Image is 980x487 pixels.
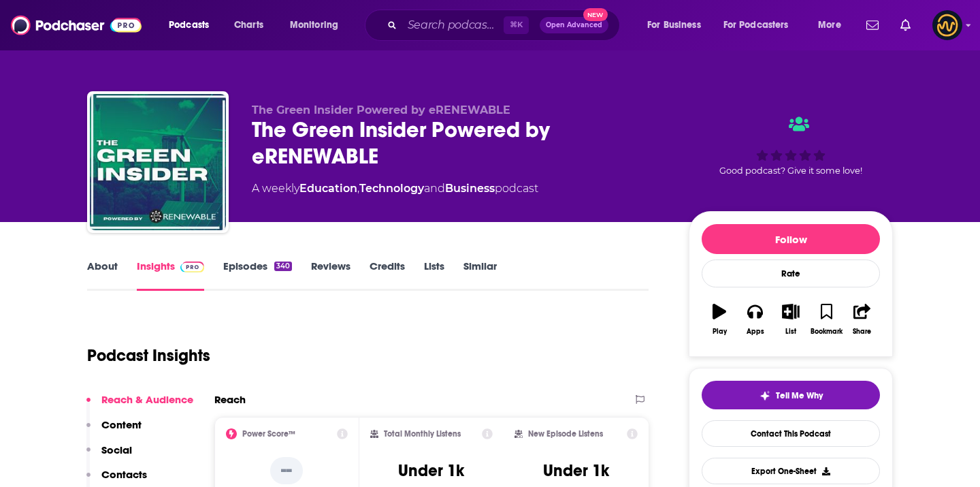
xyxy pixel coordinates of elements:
span: , [357,182,359,195]
button: Social [86,443,132,469]
a: Lists [424,260,444,291]
div: Share [853,328,871,336]
p: -- [270,457,303,484]
span: Podcasts [169,16,209,35]
span: Open Advanced [546,22,602,29]
button: Follow [702,224,880,254]
button: Content [86,418,142,443]
a: Education [299,182,357,195]
a: Reviews [311,260,350,291]
button: Bookmark [808,295,844,344]
span: Charts [234,16,263,35]
p: Content [101,418,142,431]
a: Contact This Podcast [702,420,880,447]
a: Charts [225,14,272,36]
div: Rate [702,260,880,287]
button: open menu [638,14,718,36]
a: InsightsPodchaser Pro [137,260,204,291]
div: Search podcasts, credits, & more... [378,10,633,41]
h2: Reach [214,393,246,406]
span: For Podcasters [723,16,789,35]
span: For Business [647,16,701,35]
span: The Green Insider Powered by eRENEWABLE [252,104,510,116]
button: Export One-Sheet [702,458,880,484]
p: Reach & Audience [101,393,193,406]
h2: Total Monthly Listens [384,429,461,439]
a: Show notifications dropdown [895,14,916,37]
div: List [785,328,796,336]
div: 340 [274,262,292,271]
h3: Under 1k [543,460,609,481]
h3: Under 1k [398,460,464,481]
span: ⌘ K [504,16,529,34]
a: Credits [370,260,405,291]
img: tell me why sparkle [759,390,770,401]
span: Logged in as LowerStreet [932,10,962,40]
div: Good podcast? Give it some love! [689,104,893,188]
span: Tell Me Why [776,390,823,401]
div: A weekly podcast [252,180,538,197]
img: Podchaser - Follow, Share and Rate Podcasts [11,12,142,38]
a: Technology [359,182,424,195]
button: List [773,295,808,344]
p: Social [101,443,132,456]
img: The Green Insider Powered by eRENEWABLE [90,94,226,230]
a: Show notifications dropdown [861,14,884,37]
button: open menu [715,14,808,36]
div: Bookmark [811,328,843,336]
button: Show profile menu [932,10,962,40]
button: open menu [159,14,227,36]
div: Play [713,328,727,336]
button: open menu [808,14,858,36]
img: User Profile [932,10,962,40]
button: Play [702,295,737,344]
span: Monitoring [290,16,338,35]
p: Contacts [101,468,147,481]
h2: Power Score™ [242,429,295,439]
button: tell me why sparkleTell Me Why [702,381,880,409]
span: Good podcast? Give it some love! [719,166,862,176]
span: and [424,182,445,195]
a: Episodes340 [223,260,292,291]
button: open menu [280,14,356,36]
h2: New Episode Listens [528,429,603,439]
button: Reach & Audience [86,393,193,418]
button: Apps [737,295,772,344]
span: New [583,8,608,21]
h1: Podcast Insights [87,345,210,366]
img: Podchaser Pro [180,262,204,272]
a: Business [445,182,495,195]
a: About [87,260,118,291]
button: Open AdvancedNew [540,17,608,33]
a: Similar [463,260,497,291]
span: More [818,16,841,35]
input: Search podcasts, credits, & more... [402,14,504,36]
div: Apps [747,328,764,336]
button: Share [845,295,880,344]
